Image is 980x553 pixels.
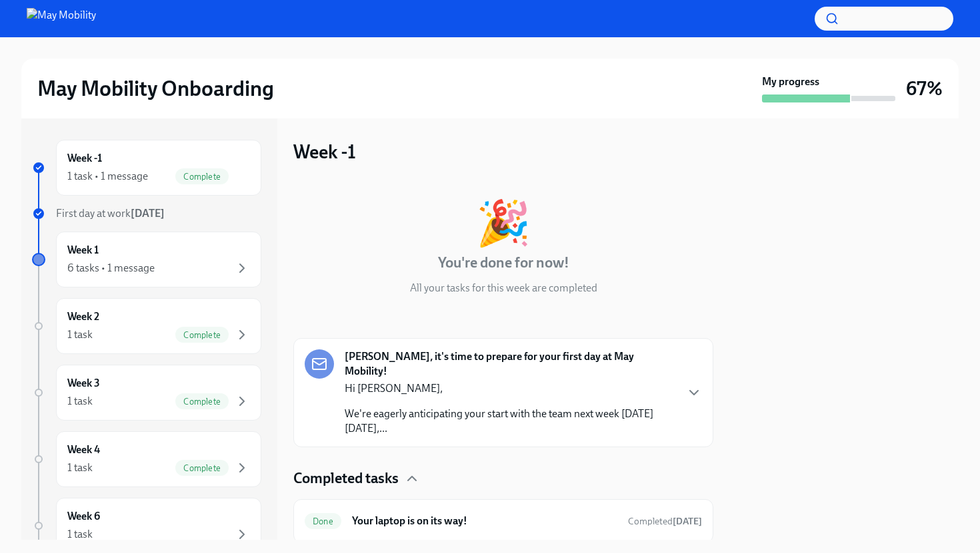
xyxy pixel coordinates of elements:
[67,527,93,542] div: 1 task
[476,201,531,245] div: 🎉
[67,461,93,475] div: 1 task
[32,232,261,287] a: Week 16 tasks • 1 message
[438,253,569,273] h4: You're done for now!
[352,514,617,528] h6: Your laptop is on its way!
[32,431,261,487] a: Week 41 taskComplete
[27,8,96,29] img: May Mobility
[345,349,675,379] strong: [PERSON_NAME], it's time to prepare for your first day at May Mobility!
[67,509,100,524] h6: Week 6
[67,151,102,166] h6: Week -1
[67,169,148,184] div: 1 task • 1 message
[32,206,261,221] a: First day at work[DATE]
[56,207,165,220] span: First day at work
[345,407,675,436] p: We're eagerly anticipating your start with the team next week [DATE][DATE],...
[305,516,341,526] span: Done
[175,330,229,340] span: Complete
[32,140,261,196] a: Week -11 task • 1 messageComplete
[345,381,675,396] p: Hi [PERSON_NAME],
[673,516,702,527] strong: [DATE]
[67,327,93,342] div: 1 task
[175,397,229,407] span: Complete
[67,243,99,258] h6: Week 1
[67,394,93,409] div: 1 task
[410,281,597,295] p: All your tasks for this week are completed
[305,510,702,532] a: DoneYour laptop is on its way!Completed[DATE]
[293,468,713,488] div: Completed tasks
[32,298,261,354] a: Week 21 taskComplete
[906,77,943,100] h3: 67%
[67,376,100,391] h6: Week 3
[628,515,702,528] span: September 2nd, 2025 12:15
[67,309,99,324] h6: Week 2
[67,443,100,457] h6: Week 4
[37,75,274,102] h2: May Mobility Onboarding
[32,365,261,421] a: Week 31 taskComplete
[131,207,165,220] strong: [DATE]
[67,261,155,276] div: 6 tasks • 1 message
[762,75,819,89] strong: My progress
[293,140,356,164] h3: Week -1
[175,463,229,473] span: Complete
[628,516,702,527] span: Completed
[293,468,399,488] h4: Completed tasks
[175,172,229,182] span: Complete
